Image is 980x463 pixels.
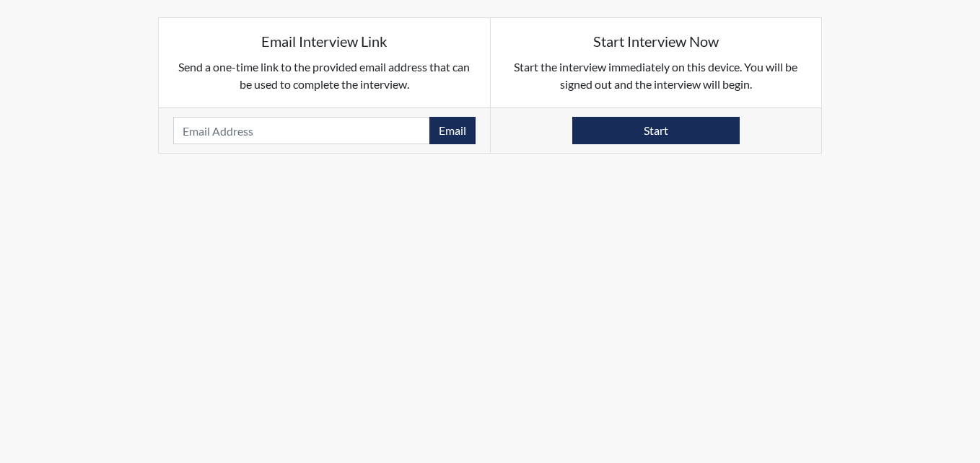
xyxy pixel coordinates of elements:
[173,32,476,50] h5: Email Interview Link
[173,117,430,144] input: Email Address
[572,117,740,144] button: Start
[505,32,808,50] h5: Start Interview Now
[505,58,808,93] p: Start the interview immediately on this device. You will be signed out and the interview will begin.
[173,58,476,93] p: Send a one-time link to the provided email address that can be used to complete the interview.
[429,117,476,144] button: Email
